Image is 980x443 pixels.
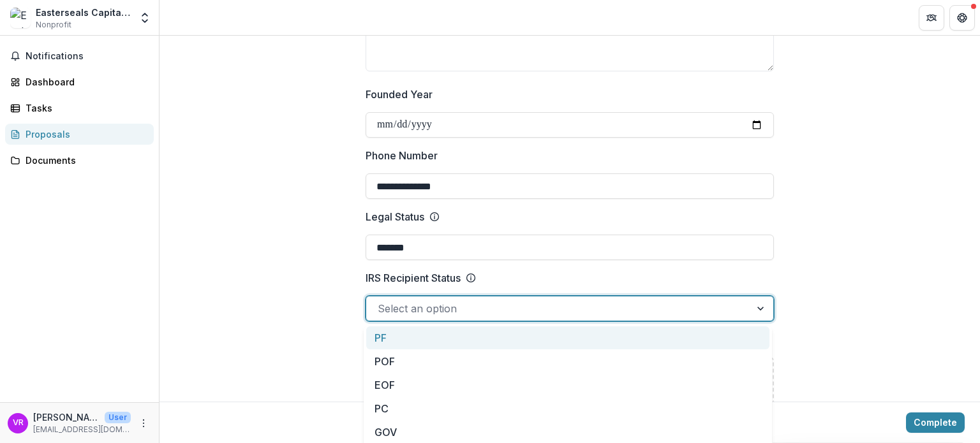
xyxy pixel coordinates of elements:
p: User [105,412,131,423]
button: Partners [919,5,944,31]
button: Open entity switcher [136,5,154,31]
div: PF [366,326,769,350]
button: Get Help [949,5,975,31]
div: Valerie Rodino [13,419,24,427]
span: Notifications [26,51,149,62]
p: Legal Status [366,209,424,224]
div: EOF [366,374,769,397]
a: Tasks [5,98,154,119]
a: Documents [5,150,154,171]
p: [EMAIL_ADDRESS][DOMAIN_NAME] [33,424,131,435]
p: IRS Recipient Status [366,270,461,286]
a: Dashboard [5,71,154,92]
div: Documents [26,154,144,167]
button: Complete [906,412,965,433]
img: Easterseals Capital Region & Eastern CT, Inc. [10,8,31,28]
div: PC [366,397,769,421]
span: Nonprofit [36,19,71,31]
div: Tasks [26,101,144,115]
div: Easterseals Capital Region & [GEOGRAPHIC_DATA], Inc. [36,6,131,19]
div: Dashboard [26,75,144,89]
p: [PERSON_NAME] [33,410,100,424]
a: Proposals [5,124,154,145]
div: POF [366,350,769,374]
p: Founded Year [366,87,433,102]
p: Phone Number [366,148,438,163]
button: Notifications [5,46,154,66]
button: More [136,416,151,431]
div: Proposals [26,127,144,141]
